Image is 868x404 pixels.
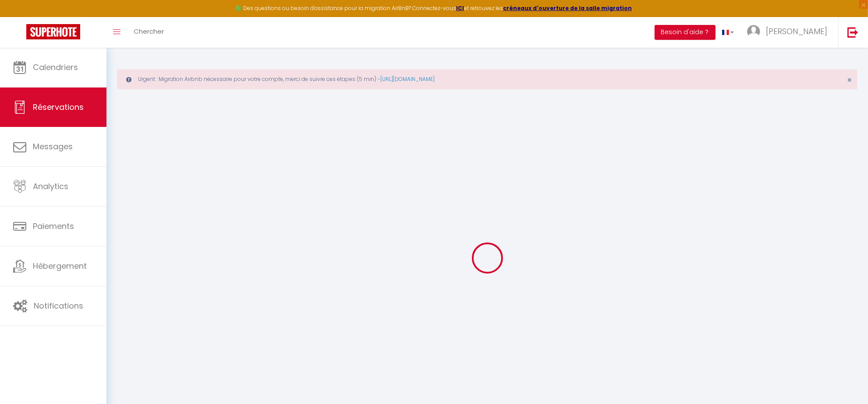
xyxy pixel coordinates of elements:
[109,52,134,57] div: Mots-clés
[33,62,78,73] span: Calendriers
[503,4,632,12] a: créneaux d'ouverture de la salle migration
[847,76,852,84] button: Close
[33,141,73,152] span: Messages
[766,26,827,37] span: [PERSON_NAME]
[35,51,43,58] img: tab_domain_overview_orange.svg
[380,75,435,83] a: [URL][DOMAIN_NAME]
[655,25,716,40] button: Besoin d'aide ?
[740,17,838,48] a: ... [PERSON_NAME]
[33,102,84,112] span: Réservations
[127,17,170,48] a: Chercher
[847,74,852,85] span: ×
[33,260,87,271] span: Hébergement
[23,23,99,30] div: Domaine: [DOMAIN_NAME]
[14,14,21,21] img: logo_orange.svg
[34,300,83,311] span: Notifications
[847,27,858,38] img: logout
[25,14,43,21] div: v 4.0.25
[456,4,464,12] a: ICI
[99,51,106,58] img: tab_keywords_by_traffic_grey.svg
[747,25,760,38] img: ...
[14,23,21,30] img: website_grey.svg
[26,24,80,39] img: Super Booking
[7,4,33,30] button: Ouvrir le widget de chat LiveChat
[117,69,857,89] div: Urgent : Migration Airbnb nécessaire pour votre compte, merci de suivre ces étapes (5 min) -
[33,181,68,192] span: Analytics
[45,52,67,57] div: Domaine
[33,221,74,232] span: Paiements
[134,27,164,36] span: Chercher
